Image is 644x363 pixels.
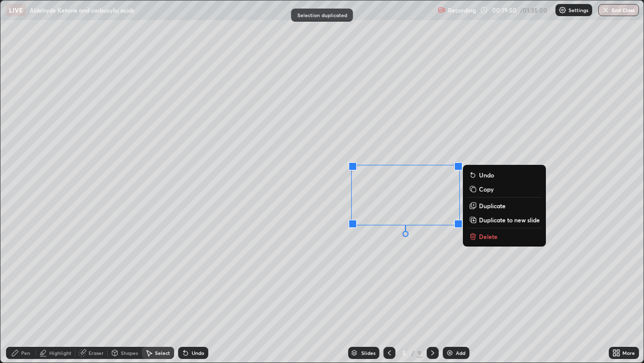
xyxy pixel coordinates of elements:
p: Copy [479,185,494,193]
p: Aldehyde Ketone and carboxylic acids [30,6,134,14]
p: LIVE [9,6,23,14]
button: Duplicate [467,200,542,212]
div: Undo [192,350,204,355]
div: Highlight [49,350,71,355]
div: More [622,350,635,355]
p: Delete [479,232,498,240]
div: Eraser [89,350,104,355]
img: end-class-cross [602,6,610,14]
div: 9 [417,348,423,357]
div: Pen [21,350,30,355]
button: Delete [467,230,542,243]
img: class-settings-icons [558,6,567,14]
div: 5 [399,350,410,356]
p: Recording [448,7,476,14]
button: Duplicate to new slide [467,214,542,226]
div: / [412,350,415,356]
img: recording.375f2c34.svg [438,6,446,14]
button: End Class [598,4,639,16]
p: Settings [569,8,588,13]
button: Undo [467,169,542,181]
img: add-slide-button [446,349,454,357]
p: Duplicate [479,202,506,210]
div: Select [155,350,170,355]
div: Shapes [121,350,138,355]
p: Undo [479,171,494,179]
div: Add [456,350,465,355]
p: Duplicate to new slide [479,216,540,224]
button: Copy [467,183,542,195]
div: Slides [361,350,375,355]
